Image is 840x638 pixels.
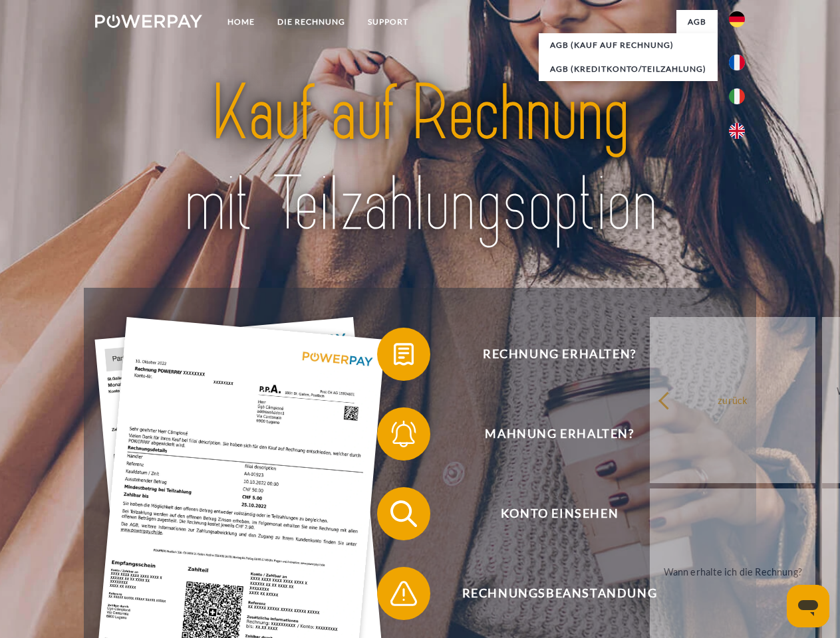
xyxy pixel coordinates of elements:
div: Wann erhalte ich die Rechnung? [658,562,807,580]
img: title-powerpay_de.svg [127,64,713,255]
iframe: Schaltfläche zum Öffnen des Messaging-Fensters [787,585,829,627]
a: AGB (Kauf auf Rechnung) [539,33,718,57]
span: Mahnung erhalten? [396,407,722,461]
button: Rechnungsbeanstandung [377,567,723,620]
a: DIE RECHNUNG [266,10,356,34]
button: Konto einsehen [377,487,723,540]
img: it [729,88,745,104]
a: AGB (Kreditkonto/Teilzahlung) [539,57,718,81]
img: qb_bell.svg [387,417,420,451]
button: Rechnung erhalten? [377,328,723,381]
img: qb_search.svg [387,497,420,530]
span: Rechnung erhalten? [396,328,722,381]
img: fr [729,54,745,70]
a: Home [216,10,266,34]
a: agb [676,10,718,34]
img: qb_warning.svg [387,577,420,610]
img: en [729,123,745,139]
button: Mahnung erhalten? [377,407,723,461]
img: qb_bill.svg [387,338,420,371]
div: zurück [658,391,807,409]
a: SUPPORT [356,10,420,34]
img: de [729,11,745,27]
span: Rechnungsbeanstandung [396,567,722,620]
span: Konto einsehen [396,487,722,540]
img: logo-powerpay-white.svg [95,15,202,28]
